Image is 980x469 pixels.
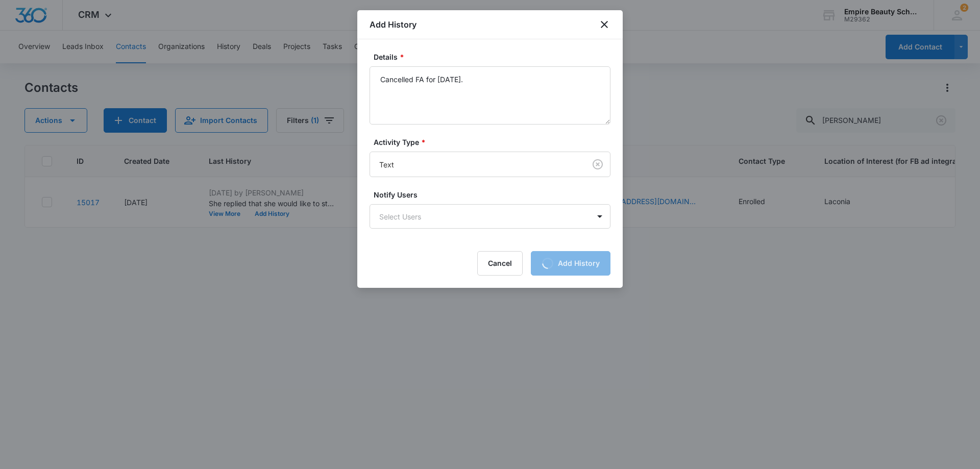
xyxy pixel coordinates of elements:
button: close [598,18,610,31]
button: Cancel [477,251,523,276]
textarea: Cancelled FA for [DATE]. [370,66,610,125]
label: Activity Type [374,137,615,147]
label: Notify Users [374,189,615,200]
h1: Add History [370,18,416,31]
button: Clear [590,156,606,172]
label: Details [374,52,615,62]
